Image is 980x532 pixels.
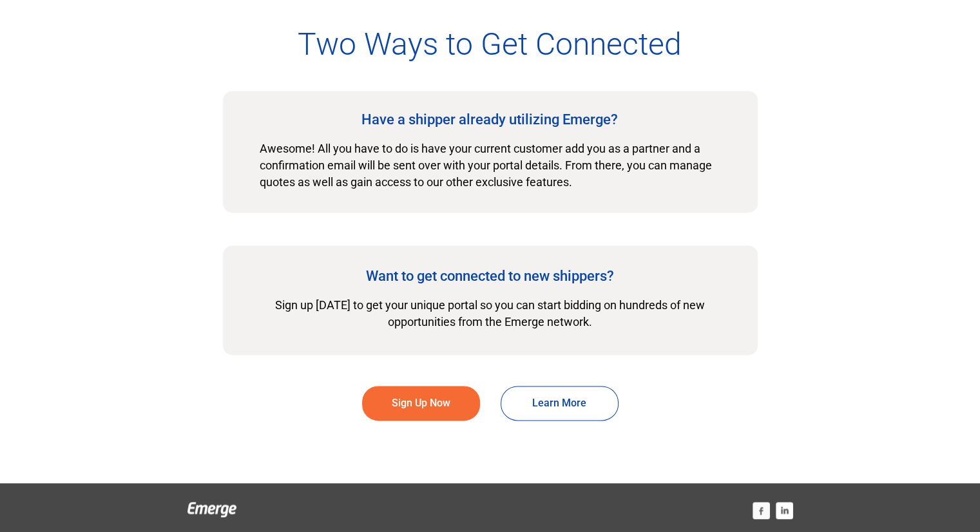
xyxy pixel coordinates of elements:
[260,142,712,189] span: Awesome! All you have to do is have your current customer add you as a partner and a confirmation...
[275,298,705,328] span: Sign up [DATE] to get your unique portal so you can start bidding on hundreds of new opportunitie...
[187,502,236,517] img: Emerge Freight Marketplace Logo
[501,386,619,421] a: Learn More
[501,397,618,409] span: Learn More
[362,386,480,421] a: Sign Up Now
[366,268,614,284] span: Want to get connected to new shippers?
[361,111,618,128] span: Have a shipper already utilizing Emerge?
[363,397,479,409] span: Sign Up Now
[298,26,682,62] span: Two Ways to Get Connected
